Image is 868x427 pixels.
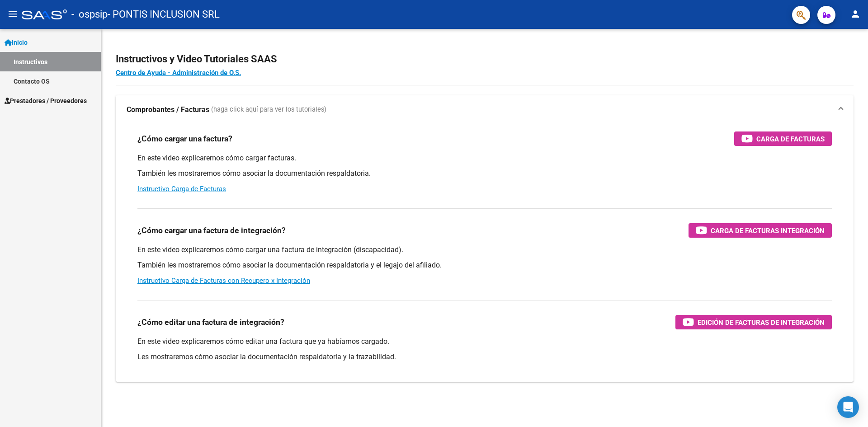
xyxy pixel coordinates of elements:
h3: ¿Cómo cargar una factura de integración? [137,224,286,237]
span: - PONTIS INCLUSION SRL [108,5,220,24]
mat-icon: menu [7,9,18,19]
p: En este video explicaremos cómo editar una factura que ya habíamos cargado. [137,337,832,347]
p: En este video explicaremos cómo cargar una factura de integración (discapacidad). [137,245,832,255]
a: Instructivo Carga de Facturas [137,185,226,193]
div: Open Intercom Messenger [837,396,859,418]
button: Carga de Facturas [734,131,832,146]
h2: Instructivos y Video Tutoriales SAAS [116,51,854,68]
mat-icon: person [850,9,861,19]
a: Instructivo Carga de Facturas con Recupero x Integración [137,277,310,285]
span: Prestadores / Proveedores [5,96,87,106]
span: - ospsip [71,5,108,24]
span: Carga de Facturas [756,133,825,145]
a: Centro de Ayuda - Administración de O.S. [116,69,241,77]
h3: ¿Cómo cargar una factura? [137,132,232,145]
span: Carga de Facturas Integración [711,225,825,236]
strong: Comprobantes / Facturas [127,105,209,115]
span: Edición de Facturas de integración [698,317,825,328]
span: (haga click aquí para ver los tutoriales) [211,105,326,115]
p: También les mostraremos cómo asociar la documentación respaldatoria y el legajo del afiliado. [137,260,832,270]
p: En este video explicaremos cómo cargar facturas. [137,153,832,163]
div: Comprobantes / Facturas (haga click aquí para ver los tutoriales) [116,124,854,382]
button: Edición de Facturas de integración [675,315,832,329]
mat-expansion-panel-header: Comprobantes / Facturas (haga click aquí para ver los tutoriales) [116,95,854,124]
button: Carga de Facturas Integración [689,223,832,238]
p: También les mostraremos cómo asociar la documentación respaldatoria. [137,169,832,178]
span: Inicio [5,38,28,47]
h3: ¿Cómo editar una factura de integración? [137,316,284,328]
p: Les mostraremos cómo asociar la documentación respaldatoria y la trazabilidad. [137,352,832,362]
